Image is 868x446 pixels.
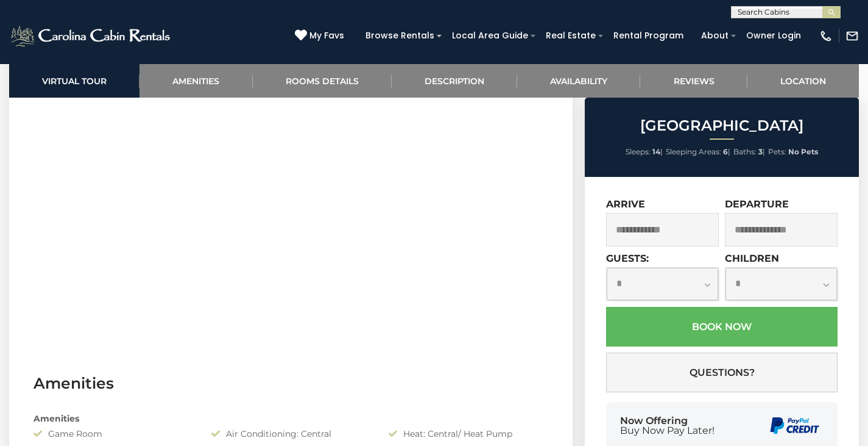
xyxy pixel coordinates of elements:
[666,144,730,160] li: |
[606,198,645,210] label: Arrive
[740,26,807,45] a: Owner Login
[359,26,440,45] a: Browse Rentals
[725,253,779,264] label: Children
[733,144,765,160] li: |
[640,64,747,98] a: Reviews
[9,24,174,48] img: White-1-2.png
[747,64,859,98] a: Location
[379,428,557,440] div: Heat: Central/ Heat Pump
[24,412,557,425] div: Amenities
[606,353,838,392] button: Questions?
[666,147,721,156] span: Sleeping Areas:
[845,29,859,43] img: mail-regular-white.png
[253,64,392,98] a: Rooms Details
[24,428,202,440] div: Game Room
[733,147,757,156] span: Baths:
[626,147,651,156] span: Sleeps:
[768,147,786,156] span: Pets:
[202,428,380,440] div: Air Conditioning: Central
[626,144,663,160] li: |
[309,29,344,42] span: My Favs
[652,147,660,156] strong: 14
[620,426,715,436] span: Buy Now Pay Later!
[34,373,548,394] h3: Amenities
[517,64,640,98] a: Availability
[607,26,690,45] a: Rental Program
[620,416,715,436] div: Now Offering
[9,64,139,98] a: Virtual Tour
[723,147,728,156] strong: 6
[446,26,534,45] a: Local Area Guide
[819,29,833,43] img: phone-regular-white.png
[392,64,517,98] a: Description
[758,147,763,156] strong: 3
[588,118,856,134] h2: [GEOGRAPHIC_DATA]
[725,198,789,210] label: Departure
[695,26,735,45] a: About
[606,307,838,347] button: Book Now
[788,147,818,156] strong: No Pets
[139,64,252,98] a: Amenities
[295,29,347,43] a: My Favs
[540,26,602,45] a: Real Estate
[606,253,649,264] label: Guests:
